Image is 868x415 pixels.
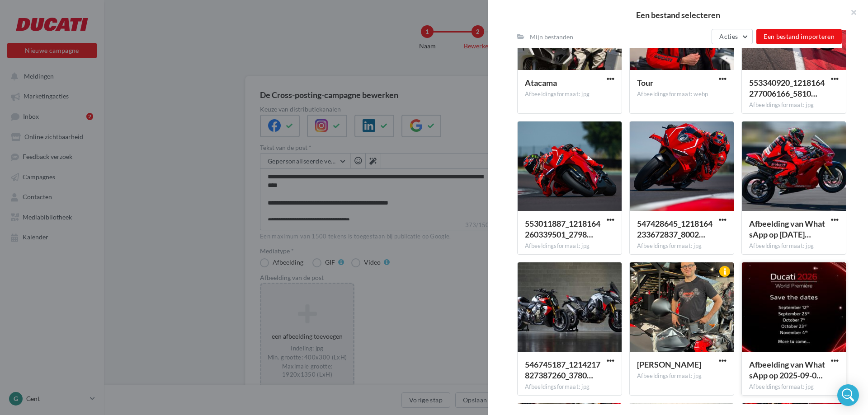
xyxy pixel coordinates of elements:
span: Tour [637,78,653,88]
span: 553011887_1218164260339501_2798568707965458615_n (1) [525,219,600,239]
div: Afbeeldingsformaat: jpg [749,383,839,391]
div: Afbeeldingsformaat: jpg [525,383,614,391]
button: Een bestand importeren [756,29,842,44]
button: Acties [712,29,753,44]
div: Afbeeldingsformaat: jpg [749,101,839,109]
span: 546745187_1214217827387260_3780435637252289996_n [525,359,600,380]
span: Een bestand importeren [764,33,835,40]
div: Afbeeldingsformaat: jpg [637,242,726,250]
span: Acties [719,33,738,40]
div: Afbeeldingsformaat: jpg [749,242,839,250]
span: Atacama [525,78,557,88]
h2: Een bestand selecteren [503,11,854,19]
span: 547428645_1218164233672837_8002529424562085339_n [637,219,712,239]
span: Afbeelding van WhatsApp op 2025-09-23 om 17.28.55_686567af [749,219,825,239]
div: Afbeeldingsformaat: webp [637,90,726,98]
div: Afbeeldingsformaat: jpg [525,242,614,250]
span: Michele [637,359,701,369]
span: Afbeelding van WhatsApp op 2025-09-09 om 17.47.19_e056e0ed [749,359,825,380]
div: Afbeeldingsformaat: jpg [525,90,614,98]
div: Afbeeldingsformaat: jpg [637,372,726,380]
span: 553340920_1218164277006166_5810204074597735830_n (1) [749,78,825,98]
div: Mijn bestanden [530,33,573,42]
div: Open Intercom Messenger [837,384,859,406]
